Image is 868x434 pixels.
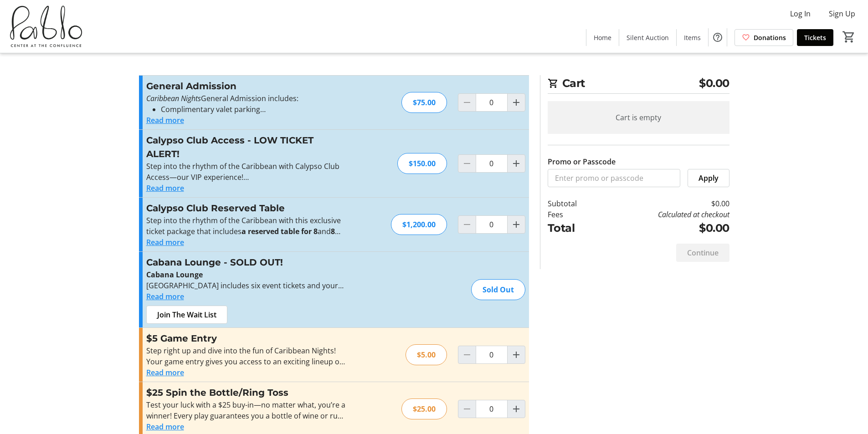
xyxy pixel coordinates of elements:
h3: $25 Spin the Bottle/Ring Toss [146,386,345,399]
a: Donations [734,29,793,46]
a: Items [677,29,708,46]
td: Calculated at checkout [600,209,729,220]
strong: Cabana Lounge [146,270,203,280]
span: Home [594,33,611,42]
label: Promo or Passcode [548,156,616,167]
div: Cart is empty [548,101,729,134]
td: $0.00 [600,220,729,236]
div: $150.00 [397,153,447,174]
span: Apply [699,173,719,184]
span: Silent Auction [627,33,669,42]
li: Complimentary valet parking [161,104,345,115]
button: Increment by one [508,346,525,363]
p: Step into the rhythm of the Caribbean with this exclusive ticket package that includes and —our u... [146,215,345,237]
button: Read more [146,291,184,302]
button: Cart [841,29,857,45]
h3: Cabana Lounge - SOLD OUT! [146,255,345,269]
em: Caribbean Nights [146,93,201,103]
div: Sold Out [471,279,525,300]
button: Increment by one [508,94,525,111]
button: Read more [146,237,184,248]
span: Items [684,33,701,42]
input: $25 Spin the Bottle/Ring Toss Quantity [476,400,508,418]
button: Join The Wait List [146,306,227,324]
div: $25.00 [401,398,447,419]
td: Fees [548,209,601,220]
button: Increment by one [508,216,525,233]
h2: Cart [548,75,729,94]
span: $0.00 [699,75,729,92]
span: Donations [754,33,786,42]
h3: General Admission [146,79,345,93]
span: Tickets [804,33,826,42]
button: Apply [688,169,729,187]
a: Home [586,29,619,46]
div: $75.00 [401,92,447,113]
button: Log In [783,6,818,21]
td: Total [548,220,601,236]
span: Join The Wait List [157,309,216,320]
div: $5.00 [406,344,447,365]
h3: Calypso Club Access - LOW TICKET ALERT! [146,133,345,161]
h3: Calypso Club Reserved Table [146,201,345,215]
a: Tickets [797,29,833,46]
div: $1,200.00 [391,214,447,235]
div: Test your luck with a $25 buy-in—no matter what, you’re a winner! Every play guarantees you a bot... [146,399,345,421]
input: Calypso Club Reserved Table Quantity [476,215,508,234]
button: Read more [146,183,184,194]
td: Subtotal [548,198,601,209]
button: Increment by one [508,155,525,172]
p: Step into the rhythm of the Caribbean with Calypso Club Access—our VIP experience! [146,161,345,183]
p: [GEOGRAPHIC_DATA] includes six event tickets and your own private cabana-style seating area. [146,280,345,291]
span: Log In [790,8,811,19]
button: Increment by one [508,400,525,418]
strong: a reserved table for 8 [241,226,318,236]
button: Read more [146,421,184,432]
button: Read more [146,115,184,126]
input: General Admission Quantity [476,93,508,112]
input: $5 Game Entry Quantity [476,346,508,364]
button: Sign Up [822,6,863,21]
h3: $5 Game Entry [146,332,345,345]
input: Calypso Club Access - LOW TICKET ALERT! Quantity [476,154,508,173]
td: $0.00 [600,198,729,209]
input: Enter promo or passcode [548,169,680,187]
p: General Admission includes: [146,93,345,104]
div: Step right up and dive into the fun of Caribbean Nights! Your game entry gives you access to an e... [146,345,345,367]
button: Read more [146,367,184,378]
span: Sign Up [829,8,855,19]
a: Silent Auction [619,29,676,46]
img: Pablo Center's Logo [5,4,87,49]
button: Help [709,28,727,46]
